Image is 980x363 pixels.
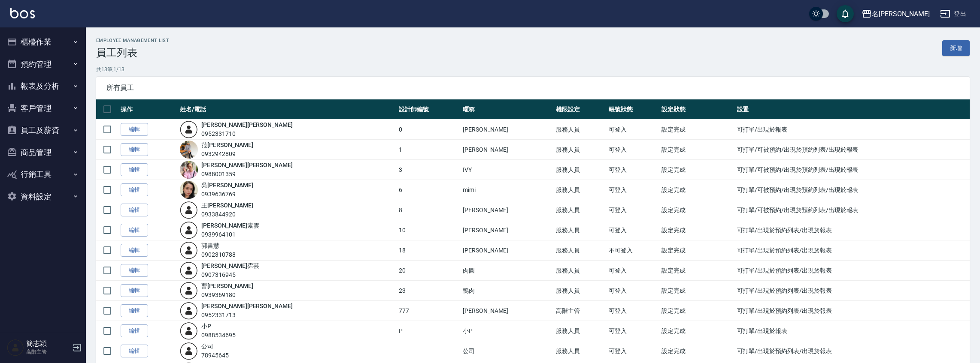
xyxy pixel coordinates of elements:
[201,141,253,148] a: 范[PERSON_NAME]
[3,53,82,75] button: 預約管理
[554,200,607,220] td: 服務人員
[607,120,659,140] td: 可登入
[607,281,659,301] td: 可登入
[461,240,554,261] td: [PERSON_NAME]
[397,220,461,240] td: 10
[554,301,607,321] td: 高階主管
[180,141,198,159] img: avatar.jpeg
[201,351,229,360] div: 78945645
[461,220,554,240] td: [PERSON_NAME]
[201,150,253,159] div: 0932942809
[554,240,607,261] td: 服務人員
[735,140,970,160] td: 可打單/可被預約/出現於預約列表/出現於報表
[121,163,148,177] a: 編輯
[659,301,734,321] td: 設定完成
[461,160,554,180] td: IVY
[397,321,461,341] td: P
[201,210,253,219] div: 0933844920
[397,281,461,301] td: 23
[397,200,461,220] td: 8
[461,301,554,321] td: [PERSON_NAME]
[3,75,82,97] button: 報表及分析
[118,99,178,120] th: 操作
[607,261,659,281] td: 可登入
[461,120,554,140] td: [PERSON_NAME]
[121,183,148,197] a: 編輯
[180,221,198,239] img: user-login-man-human-body-mobile-person-512.png
[10,8,35,18] img: Logo
[180,181,198,199] img: avatar.jpeg
[96,66,970,73] p: 共 13 筆, 1 / 13
[3,186,82,208] button: 資料設定
[858,5,933,23] button: 名[PERSON_NAME]
[735,321,970,341] td: 可打單/出現於報表
[180,201,198,219] img: user-login-man-human-body-mobile-person-512.png
[659,281,734,301] td: 設定完成
[26,339,70,348] h5: 簡志穎
[178,99,397,120] th: 姓名/電話
[96,47,169,59] h3: 員工列表
[735,160,970,180] td: 可打單/可被預約/出現於預約列表/出現於報表
[121,204,148,217] a: 編輯
[180,342,198,360] img: user-login-man-human-body-mobile-person-512.png
[397,261,461,281] td: 20
[554,321,607,341] td: 服務人員
[201,121,293,128] a: [PERSON_NAME][PERSON_NAME]
[872,9,930,19] div: 名[PERSON_NAME]
[659,341,734,361] td: 設定完成
[461,341,554,361] td: 公司
[26,348,70,356] p: 高階主管
[554,99,607,120] th: 權限設定
[201,331,236,340] div: 0988534695
[121,284,148,297] a: 編輯
[607,321,659,341] td: 可登入
[461,281,554,301] td: 鴨肉
[607,99,659,120] th: 帳號狀態
[607,200,659,220] td: 可登入
[3,141,82,164] button: 商品管理
[659,99,734,120] th: 設定狀態
[397,240,461,261] td: 18
[121,224,148,237] a: 編輯
[201,242,219,249] a: 郭書慧
[659,180,734,200] td: 設定完成
[735,281,970,301] td: 可打單/出現於預約列表/出現於報表
[659,120,734,140] td: 設定完成
[180,261,198,279] img: user-login-man-human-body-mobile-person-512.png
[96,38,169,43] h2: Employee Management List
[554,220,607,240] td: 服務人員
[3,31,82,53] button: 櫃檯作業
[607,160,659,180] td: 可登入
[659,160,734,180] td: 設定完成
[659,220,734,240] td: 設定完成
[201,343,213,350] a: 公司
[3,119,82,141] button: 員工及薪資
[554,120,607,140] td: 服務人員
[607,341,659,361] td: 可登入
[735,120,970,140] td: 可打單/出現於報表
[201,182,253,189] a: 吳[PERSON_NAME]
[201,291,253,300] div: 0939369180
[659,321,734,341] td: 設定完成
[397,99,461,120] th: 設計師編號
[180,302,198,320] img: user-login-man-human-body-mobile-person-512.png
[121,143,148,156] a: 編輯
[659,200,734,220] td: 設定完成
[607,140,659,160] td: 可登入
[735,220,970,240] td: 可打單/出現於預約列表/出現於報表
[201,230,259,239] div: 0939964101
[201,311,293,320] div: 0952331713
[659,140,734,160] td: 設定完成
[397,160,461,180] td: 3
[554,281,607,301] td: 服務人員
[461,99,554,120] th: 暱稱
[201,129,293,138] div: 0952331710
[554,160,607,180] td: 服務人員
[554,180,607,200] td: 服務人員
[201,262,259,269] a: [PERSON_NAME]霈芸
[937,6,970,22] button: 登出
[659,261,734,281] td: 設定完成
[397,180,461,200] td: 6
[121,324,148,338] a: 編輯
[201,250,236,259] div: 0902310788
